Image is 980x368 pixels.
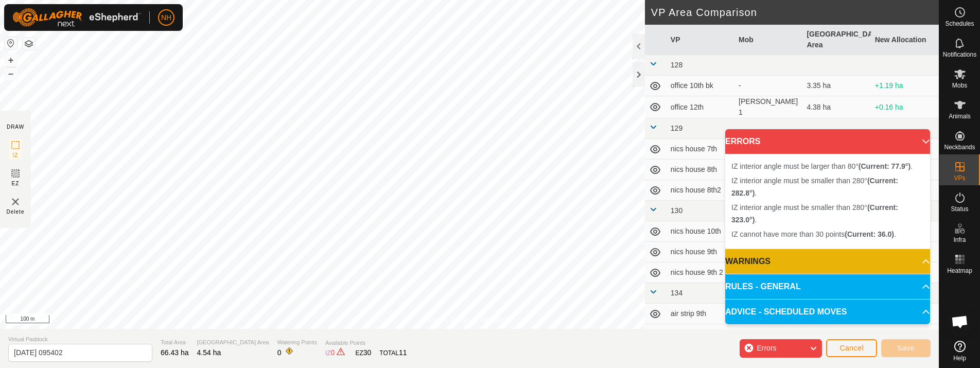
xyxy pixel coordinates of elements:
[671,124,682,132] span: 129
[944,306,975,337] div: Open chat
[671,61,682,69] span: 128
[725,135,760,148] span: ERRORS
[881,339,931,357] button: Save
[802,25,870,55] th: [GEOGRAPHIC_DATA] Area
[945,21,974,27] span: Schedules
[5,54,17,66] button: +
[731,177,898,197] span: IZ interior angle must be smaller than 280° .
[897,344,915,352] span: Save
[731,203,898,224] span: IZ interior angle must be smaller than 280° .
[952,82,967,89] span: Mobs
[671,206,682,215] span: 130
[731,230,896,238] span: IZ cannot have more than 30 points .
[197,338,269,347] span: [GEOGRAPHIC_DATA] Area
[739,80,798,91] div: -
[954,175,965,181] span: VPs
[845,230,894,238] b: (Current: 36.0)
[725,274,930,299] p-accordion-header: RULES - GENERAL
[277,348,282,357] span: 0
[667,25,734,55] th: VP
[5,67,17,80] button: –
[947,268,972,274] span: Heatmap
[871,96,939,118] td: +0.16 ha
[725,154,930,249] p-accordion-content: ERRORS
[331,348,335,357] span: 0
[949,113,971,119] span: Animals
[725,306,847,318] span: ADVICE - SCHEDULED MOVES
[161,12,171,23] span: NH
[5,37,17,49] button: Reset Map
[951,206,968,212] span: Status
[739,329,798,340] div: -
[23,38,35,50] button: Map Layers
[939,337,980,365] a: Help
[325,339,407,347] span: Available Points
[757,344,776,352] span: Errors
[734,25,802,55] th: Mob
[944,144,975,150] span: Neckbands
[161,338,189,347] span: Total Area
[667,324,734,345] td: airstrip 10th
[651,6,939,19] h2: VP Area Comparison
[667,96,734,118] td: office 12th
[277,338,317,347] span: Watering Points
[667,262,734,283] td: nics house 9th 2
[429,316,467,325] a: Privacy Policy
[8,335,152,344] span: Virtual Paddock
[725,249,930,274] p-accordion-header: WARNINGS
[667,139,734,160] td: nics house 7th
[667,221,734,242] td: nics house 10th
[399,348,407,357] span: 11
[731,162,913,170] span: IZ interior angle must be larger than 80° .
[480,316,510,325] a: Contact Us
[943,51,976,58] span: Notifications
[859,162,911,170] b: (Current: 77.9°)
[826,339,877,357] button: Cancel
[953,237,966,243] span: Infra
[802,76,870,96] td: 3.35 ha
[953,355,966,361] span: Help
[379,347,407,358] div: TOTAL
[667,180,734,201] td: nics house 8th2
[12,8,141,27] img: Gallagher Logo
[325,347,347,358] div: IZ
[671,289,682,297] span: 134
[725,281,801,293] span: RULES - GENERAL
[7,123,24,131] div: DRAW
[9,196,22,208] img: VP
[161,348,189,357] span: 66.43 ha
[667,76,734,96] td: office 10th bk
[802,96,870,118] td: 4.38 ha
[667,160,734,180] td: nics house 8th
[12,180,20,187] span: EZ
[13,151,19,159] span: IZ
[197,348,221,357] span: 4.54 ha
[363,348,372,357] span: 30
[871,25,939,55] th: New Allocation
[355,347,371,358] div: EZ
[871,76,939,96] td: +1.19 ha
[725,300,930,324] p-accordion-header: ADVICE - SCHEDULED MOVES
[667,242,734,262] td: nics house 9th
[667,304,734,324] td: air strip 9th
[725,129,930,154] p-accordion-header: ERRORS
[7,208,25,216] span: Delete
[725,255,771,268] span: WARNINGS
[739,96,798,118] div: [PERSON_NAME] 1
[839,344,864,352] span: Cancel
